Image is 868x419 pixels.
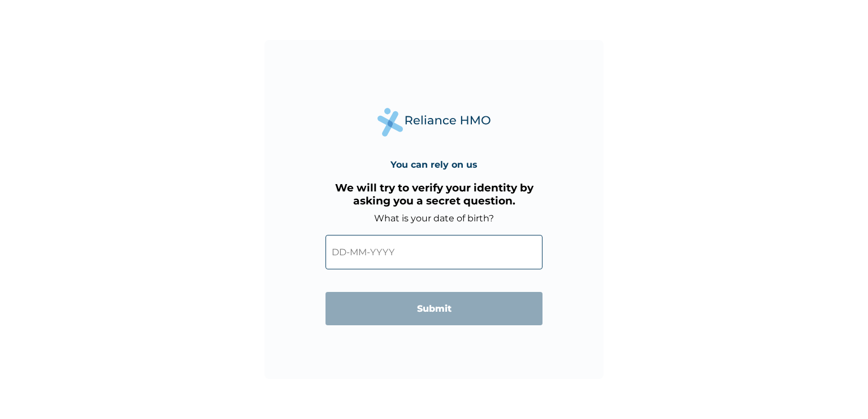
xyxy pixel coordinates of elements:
[325,181,542,207] h3: We will try to verify your identity by asking you a secret question.
[325,235,542,269] input: DD-MM-YYYY
[390,159,478,170] h4: You can rely on us
[374,213,494,224] label: What is your date of birth?
[325,292,542,325] input: Submit
[377,108,491,137] img: Reliance Health's Logo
